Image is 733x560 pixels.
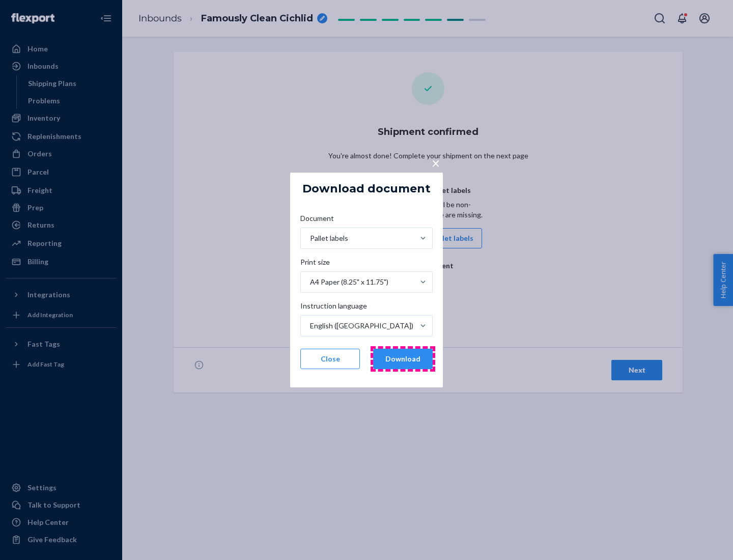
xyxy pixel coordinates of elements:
[310,233,348,243] div: Pallet labels
[373,349,433,369] button: Download
[300,213,334,228] span: Document
[302,183,431,195] h5: Download document
[300,349,360,369] button: Close
[309,321,310,331] input: Instruction languageEnglish ([GEOGRAPHIC_DATA])
[432,154,440,172] span: ×
[310,277,388,287] div: A4 Paper (8.25" x 11.75")
[309,233,310,243] input: DocumentPallet labels
[300,301,367,315] span: Instruction language
[310,321,413,331] div: English ([GEOGRAPHIC_DATA])
[300,257,330,271] span: Print size
[309,277,310,287] input: Print sizeA4 Paper (8.25" x 11.75")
